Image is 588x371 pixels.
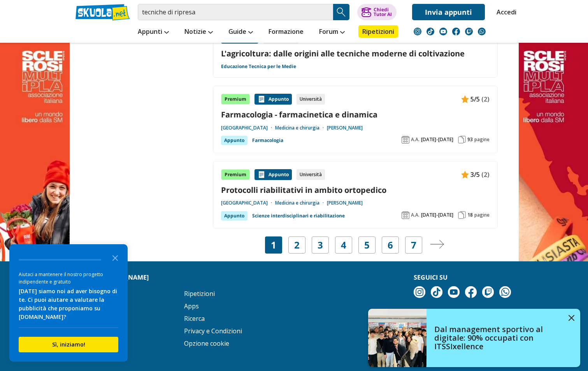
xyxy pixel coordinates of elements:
[327,125,363,131] a: [PERSON_NAME]
[470,94,480,104] span: 5/5
[252,211,345,220] a: Scienze interdisciplinari e riabilitazione
[414,286,425,298] img: instagram
[221,94,250,105] div: Premium
[448,286,460,298] img: youtube
[470,170,480,180] span: 3/5
[19,337,118,352] button: Sì, iniziamo!
[461,171,469,178] img: Appunti contenuto
[107,250,123,265] button: Close the survey
[184,302,199,310] a: Apps
[481,170,490,180] span: (2)
[184,289,215,298] a: Ripetizioni
[341,240,346,250] a: 4
[136,25,171,39] a: Appunti
[411,240,416,250] a: 7
[402,211,409,219] img: Anno accademico
[439,28,447,35] img: youtube
[267,25,305,39] a: Formazione
[357,4,397,20] button: ChiediTutor AI
[255,169,292,180] div: Appunto
[138,4,333,20] input: Cerca appunti, riassunti o versioni
[221,211,247,220] div: Appunto
[19,271,118,285] div: Aiutaci a mantenere il nostro progetto indipendente e gratuito
[221,109,490,120] a: Farmacologia - farmacinetica e dinamica
[467,136,473,143] span: 93
[297,169,325,180] div: Università
[184,339,229,348] a: Opzione cookie
[414,273,448,282] strong: Seguici su
[461,95,469,103] img: Appunti contenuto
[275,125,327,131] a: Medicina e chirurgia
[458,136,466,143] img: Pagine
[318,240,323,250] a: 3
[317,25,347,39] a: Forum
[402,136,409,143] img: Anno accademico
[411,212,419,218] span: A.A.
[452,28,460,35] img: facebook
[221,185,490,195] a: Protocolli riabilitativi in ambito ortopedico
[497,4,513,20] a: Accedi
[184,327,242,335] a: Privacy e Condizioni
[183,25,215,39] a: Notizie
[569,315,574,321] img: close
[431,286,442,298] img: tiktok
[271,240,276,250] span: 1
[294,240,300,250] a: 2
[414,28,421,35] img: instagram
[333,4,349,20] button: Search Button
[275,200,327,206] a: Medicina e chirurgia
[364,240,370,250] a: 5
[335,6,347,18] img: Cerca appunti, riassunti o versioni
[226,25,255,39] a: Guide
[474,136,490,143] span: pagine
[427,28,434,35] img: tiktok
[258,171,265,178] img: Appunti contenuto
[9,244,128,362] div: Survey
[421,212,453,218] span: [DATE]-[DATE]
[327,200,363,206] a: [PERSON_NAME]
[465,28,473,35] img: twitch
[368,309,580,367] a: Dal management sportivo al digitale: 90% occupati con ITSSIxellence
[465,286,477,298] img: facebook
[221,125,275,131] a: [GEOGRAPHIC_DATA]
[252,136,283,145] a: Farmacologia
[255,94,292,105] div: Appunto
[434,325,563,351] h4: Dal management sportivo al digitale: 90% occupati con ITSSIxellence
[412,4,485,20] a: Invia appunti
[184,314,205,323] a: Ricerca
[213,236,498,254] nav: Navigazione pagine
[221,63,296,70] a: Educazione Tecnica per le Medie
[411,136,419,143] span: A.A.
[474,212,490,218] span: pagine
[258,95,265,103] img: Appunti contenuto
[221,48,490,59] a: L'agricoltura: dalle origini alle tecniche moderne di coltivazione
[478,28,486,35] img: WhatsApp
[467,212,473,218] span: 18
[430,240,444,250] a: Pagina successiva
[499,286,511,298] img: WhatsApp
[221,200,275,206] a: [GEOGRAPHIC_DATA]
[482,286,494,298] img: twitch
[221,169,250,180] div: Premium
[297,94,325,105] div: Università
[458,211,466,219] img: Pagine
[374,7,392,17] div: Chiedi Tutor AI
[421,136,453,143] span: [DATE]-[DATE]
[358,25,398,38] a: Ripetizioni
[19,287,118,321] div: [DATE] siamo noi ad aver bisogno di te. Ci puoi aiutare a valutare la pubblicità che proponiamo s...
[221,136,247,145] div: Appunto
[481,94,490,104] span: (2)
[430,240,444,248] img: Pagina successiva
[388,240,393,250] a: 6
